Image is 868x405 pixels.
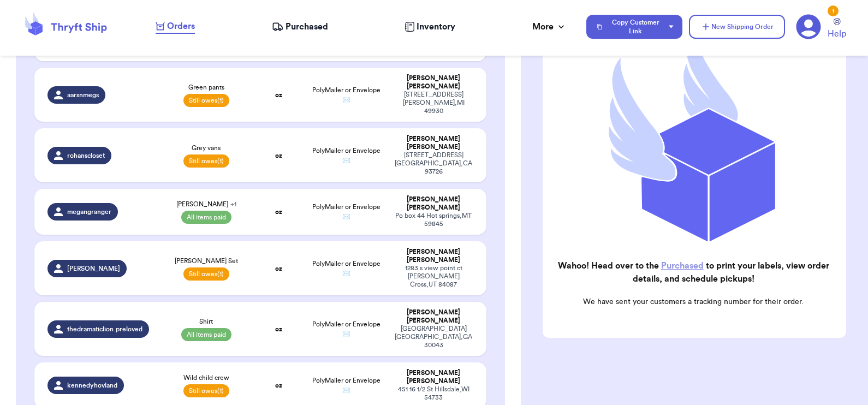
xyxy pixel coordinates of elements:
strong: oz [275,92,282,98]
span: [PERSON_NAME] Set [175,257,238,265]
div: 1283 s view point ct [PERSON_NAME] Cross , UT 84087 [394,264,473,289]
div: More [532,20,567,33]
div: 1 [828,5,839,16]
div: [PERSON_NAME] [PERSON_NAME] [394,248,473,264]
a: 1 [796,14,821,39]
span: thedramaticlion.preloved [67,325,142,333]
a: Orders [156,20,195,34]
span: Green pants [188,83,224,92]
span: Shirt [199,317,213,326]
span: Inventory [417,20,455,33]
strong: oz [275,209,282,215]
span: PolyMailer or Envelope ✉️ [312,204,381,220]
p: We have sent your customers a tracking number for their order. [551,296,835,307]
strong: oz [275,265,282,272]
span: Grey vans [192,144,221,152]
span: Still owes (1) [183,154,229,168]
div: [GEOGRAPHIC_DATA] [GEOGRAPHIC_DATA] , GA 30043 [394,325,473,349]
span: rohanscloset [67,151,105,160]
span: PolyMailer or Envelope ✉️ [312,260,381,277]
span: Still owes (1) [183,384,229,397]
span: aarsnmegs [67,91,99,99]
span: PolyMailer or Envelope ✉️ [312,147,381,164]
h2: Wahoo! Head over to the to print your labels, view order details, and schedule pickups! [551,259,835,285]
span: All items paid [181,328,231,341]
a: Help [828,18,846,40]
span: Wild child crew [183,373,229,382]
strong: oz [275,152,282,159]
div: [STREET_ADDRESS] [PERSON_NAME] , MI 49930 [394,91,473,115]
a: Purchased [661,261,704,270]
span: Still owes (1) [183,94,229,107]
button: New Shipping Order [689,15,785,39]
div: [PERSON_NAME] [PERSON_NAME] [394,195,473,212]
span: PolyMailer or Envelope ✉️ [312,87,381,103]
div: [PERSON_NAME] [PERSON_NAME] [394,135,473,151]
strong: oz [275,326,282,332]
div: [PERSON_NAME] [PERSON_NAME] [394,369,473,385]
button: Copy Customer Link [586,15,682,39]
span: kennedyhovland [67,381,117,390]
span: + 1 [230,201,236,207]
div: [PERSON_NAME] [PERSON_NAME] [394,74,473,91]
span: Purchased [286,20,328,33]
a: Purchased [272,20,328,33]
span: Still owes (1) [183,267,229,281]
div: [STREET_ADDRESS] [GEOGRAPHIC_DATA] , CA 93726 [394,151,473,176]
span: Orders [167,20,195,33]
div: Po box 44 Hot springs , MT 59845 [394,212,473,228]
strong: oz [275,382,282,389]
span: PolyMailer or Envelope ✉️ [312,377,381,394]
div: 451 16 1/2 St Hillsdale , WI 54733 [394,385,473,402]
div: [PERSON_NAME] [PERSON_NAME] [394,308,473,325]
a: Inventory [405,20,455,33]
span: PolyMailer or Envelope ✉️ [312,321,381,337]
span: [PERSON_NAME] [176,200,236,209]
span: All items paid [181,211,231,224]
span: [PERSON_NAME] [67,264,120,273]
span: megangranger [67,207,111,216]
span: Help [828,27,846,40]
